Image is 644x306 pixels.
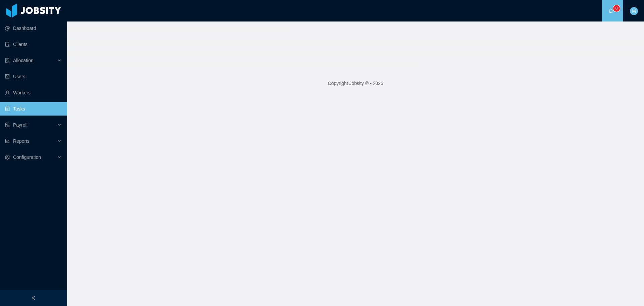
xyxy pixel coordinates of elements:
i: icon: line-chart [5,139,10,143]
span: Allocation [13,58,34,63]
i: icon: solution [5,58,10,63]
a: icon: pie-chartDashboard [5,21,62,35]
footer: Copyright Jobsity © - 2025 [67,72,644,95]
i: icon: file-protect [5,123,10,127]
i: icon: setting [5,155,10,160]
span: Configuration [13,155,41,160]
a: icon: userWorkers [5,86,62,99]
a: icon: robotUsers [5,70,62,83]
i: icon: bell [608,8,613,13]
span: Payroll [13,122,28,128]
a: icon: profileTasks [5,102,62,116]
span: M [632,7,636,15]
sup: 0 [613,5,620,12]
span: Reports [13,138,30,144]
a: icon: auditClients [5,38,62,51]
